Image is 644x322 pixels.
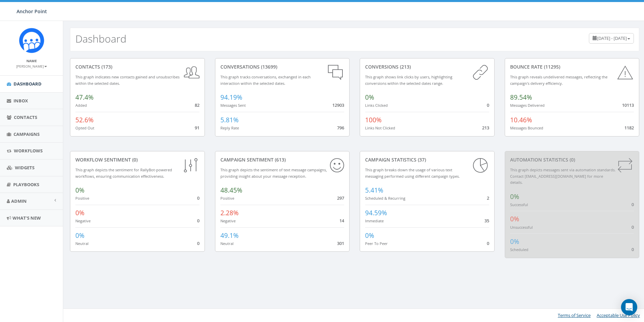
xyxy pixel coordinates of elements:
[510,103,545,108] small: Messages Delivered
[484,218,489,224] span: 35
[365,64,489,70] div: conversions
[100,64,112,70] span: (173)
[510,125,543,130] small: Messages Bounced
[220,208,239,217] span: 2.28%
[365,156,489,163] div: Campaign Statistics
[365,218,384,223] small: Immediate
[14,131,40,137] span: Campaigns
[13,215,41,221] span: What's New
[365,74,452,86] small: This graph shows link clicks by users, highlighting conversions within the selected dates range.
[13,181,39,188] span: Playbooks
[16,63,47,69] a: [PERSON_NAME]
[75,103,87,108] small: Added
[75,74,180,86] small: This graph indicates new contacts gained and unsubscribes within the selected dates.
[339,218,344,224] span: 14
[195,102,199,108] span: 82
[14,148,43,154] span: Workflows
[273,156,286,163] span: (613)
[631,201,634,207] span: 0
[220,156,344,163] div: Campaign Sentiment
[365,103,388,108] small: Links Clicked
[75,208,85,217] span: 0%
[75,156,199,163] div: Workflow Sentiment
[510,237,519,246] span: 0%
[621,299,637,315] div: Open Intercom Messenger
[510,215,519,223] span: 0%
[75,218,91,223] small: Negative
[16,64,47,69] small: [PERSON_NAME]
[510,247,528,252] small: Scheduled
[365,125,395,130] small: Links Not Clicked
[75,241,89,246] small: Neutral
[510,116,532,124] span: 10.46%
[75,231,85,240] span: 0%
[597,312,640,318] a: Acceptable Use Policy
[399,64,411,70] span: (213)
[365,231,374,240] span: 0%
[220,241,234,246] small: Neutral
[197,240,199,246] span: 0
[15,165,34,171] span: Widgets
[220,196,234,201] small: Positive
[597,35,627,41] span: [DATE] - [DATE]
[197,218,199,224] span: 0
[510,225,533,230] small: Unsuccessful
[510,156,634,163] div: Automation Statistics
[220,116,239,124] span: 5.81%
[260,64,277,70] span: (13699)
[75,116,94,124] span: 52.6%
[220,167,327,179] small: This graph depicts the sentiment of text message campaigns, providing insight about your message ...
[75,64,199,70] div: contacts
[365,167,460,179] small: This graph breaks down the usage of various text messaging performed using different campaign types.
[487,240,489,246] span: 0
[26,58,37,63] small: Name
[416,156,426,163] span: (37)
[510,74,607,86] small: This graph reveals undelivered messages, reflecting the campaign's delivery efficiency.
[365,196,405,201] small: Scheduled & Recurring
[220,103,246,108] small: Messages Sent
[75,125,94,130] small: Opted Out
[337,240,344,246] span: 301
[487,195,489,201] span: 2
[365,93,374,102] span: 0%
[568,156,575,163] span: (0)
[365,116,382,124] span: 100%
[14,81,42,87] span: Dashboard
[195,125,199,131] span: 91
[220,186,242,195] span: 48.45%
[482,125,489,131] span: 213
[197,195,199,201] span: 0
[510,93,532,102] span: 89.54%
[131,156,138,163] span: (0)
[332,102,344,108] span: 12903
[220,218,236,223] small: Negative
[365,241,388,246] small: Peer To Peer
[487,102,489,108] span: 0
[17,8,47,15] span: Anchor Point
[75,167,172,179] small: This graph depicts the sentiment for RallyBot-powered workflows, ensuring communication effective...
[631,246,634,252] span: 0
[14,98,28,104] span: Inbox
[75,196,89,201] small: Positive
[558,312,591,318] a: Terms of Service
[75,186,85,195] span: 0%
[510,64,634,70] div: Bounce Rate
[631,224,634,230] span: 0
[365,208,387,217] span: 94.59%
[11,198,27,204] span: Admin
[220,125,239,130] small: Reply Rate
[624,125,634,131] span: 1182
[510,202,528,207] small: Successful
[220,93,242,102] span: 94.19%
[220,74,311,86] small: This graph tracks conversations, exchanged in each interaction within the selected dates.
[14,114,37,120] span: Contacts
[510,192,519,201] span: 0%
[622,102,634,108] span: 10113
[510,167,616,185] small: This graph depicts messages sent via automation standards. Contact [EMAIL_ADDRESS][DOMAIN_NAME] f...
[220,231,239,240] span: 49.1%
[337,195,344,201] span: 297
[75,93,94,102] span: 47.4%
[543,64,560,70] span: (11295)
[220,64,344,70] div: conversations
[365,186,383,195] span: 5.41%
